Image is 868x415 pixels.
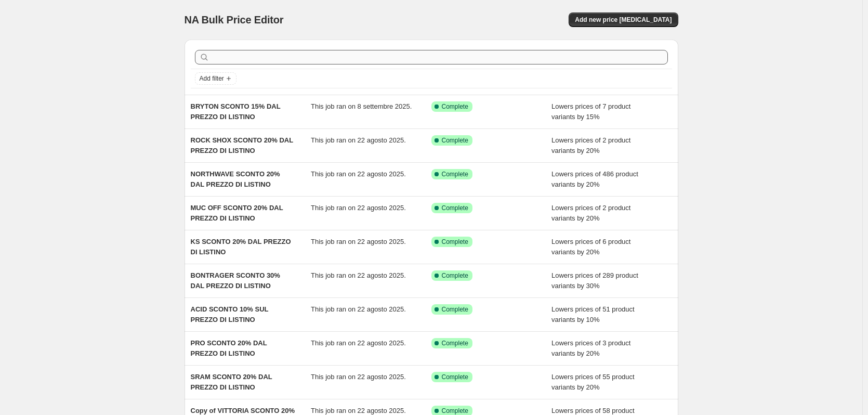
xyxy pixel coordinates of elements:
[195,72,236,85] button: Add filter
[551,339,630,357] span: Lowers prices of 3 product variants by 20%
[311,305,406,313] span: This job ran on 22 agosto 2025.
[191,136,293,154] span: ROCK SHOX SCONTO 20% DAL PREZZO DI LISTINO
[551,170,638,188] span: Lowers prices of 486 product variants by 20%
[551,204,630,222] span: Lowers prices of 2 product variants by 20%
[442,136,468,145] span: Complete
[311,373,406,381] span: This job ran on 22 agosto 2025.
[442,170,468,178] span: Complete
[442,339,468,347] span: Complete
[191,305,269,323] span: ACID SCONTO 10% SUL PREZZO DI LISTINO
[551,305,635,323] span: Lowers prices of 51 product variants by 10%
[551,373,635,391] span: Lowers prices of 55 product variants by 20%
[442,238,468,246] span: Complete
[191,170,280,188] span: NORTHWAVE SCONTO 20% DAL PREZZO DI LISTINO
[442,102,468,111] span: Complete
[311,102,412,110] span: This job ran on 8 settembre 2025.
[551,102,630,121] span: Lowers prices of 7 product variants by 15%
[311,136,406,144] span: This job ran on 22 agosto 2025.
[442,373,468,381] span: Complete
[191,373,272,391] span: SRAM SCONTO 20% DAL PREZZO DI LISTINO
[551,238,630,256] span: Lowers prices of 6 product variants by 20%
[569,12,678,27] button: Add new price [MEDICAL_DATA]
[311,170,406,178] span: This job ran on 22 agosto 2025.
[311,271,406,279] span: This job ran on 22 agosto 2025.
[551,271,638,290] span: Lowers prices of 289 product variants by 30%
[191,339,267,357] span: PRO SCONTO 20% DAL PREZZO DI LISTINO
[200,74,224,83] span: Add filter
[442,407,468,415] span: Complete
[191,102,281,121] span: BRYTON SCONTO 15% DAL PREZZO DI LISTINO
[442,271,468,280] span: Complete
[442,305,468,314] span: Complete
[551,136,630,154] span: Lowers prices of 2 product variants by 20%
[311,339,406,347] span: This job ran on 22 agosto 2025.
[191,204,283,222] span: MUC OFF SCONTO 20% DAL PREZZO DI LISTINO
[185,14,284,25] span: NA Bulk Price Editor
[311,204,406,212] span: This job ran on 22 agosto 2025.
[191,271,280,290] span: BONTRAGER SCONTO 30% DAL PREZZO DI LISTINO
[311,407,406,414] span: This job ran on 22 agosto 2025.
[575,16,672,24] span: Add new price [MEDICAL_DATA]
[191,238,291,256] span: KS SCONTO 20% DAL PREZZO DI LISTINO
[311,238,406,245] span: This job ran on 22 agosto 2025.
[442,204,468,212] span: Complete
